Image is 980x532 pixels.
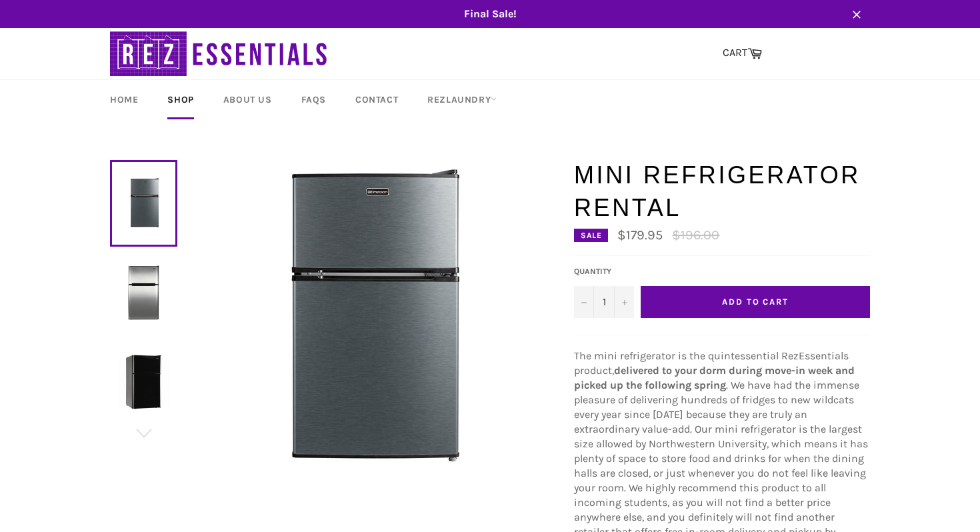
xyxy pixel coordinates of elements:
span: The mini refrigerator is the quintessential RezEssentials product, [574,349,849,377]
strong: delivered to your dorm during move-in week and picked up the following spring [574,364,855,391]
button: Decrease quantity [574,286,594,318]
a: Shop [154,80,207,119]
a: Home [97,80,151,119]
s: $196.00 [672,227,719,243]
button: Increase quantity [614,286,634,318]
a: Contact [342,80,411,119]
span: Add to Cart [722,297,789,307]
img: Mini Refrigerator Rental [209,159,529,479]
button: Add to Cart [641,286,870,318]
a: RezLaundry [414,80,510,119]
img: Mini Refrigerator Rental [117,265,171,319]
a: About Us [210,80,285,119]
span: $179.95 [617,227,663,243]
img: RezEssentials [110,28,330,79]
a: FAQs [288,80,339,119]
div: Sale [574,229,608,242]
img: Mini Refrigerator Rental [117,355,171,409]
h1: Mini Refrigerator Rental [574,159,870,225]
a: CART [716,39,769,67]
span: Final Sale! [97,7,883,21]
label: Quantity [574,266,634,277]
